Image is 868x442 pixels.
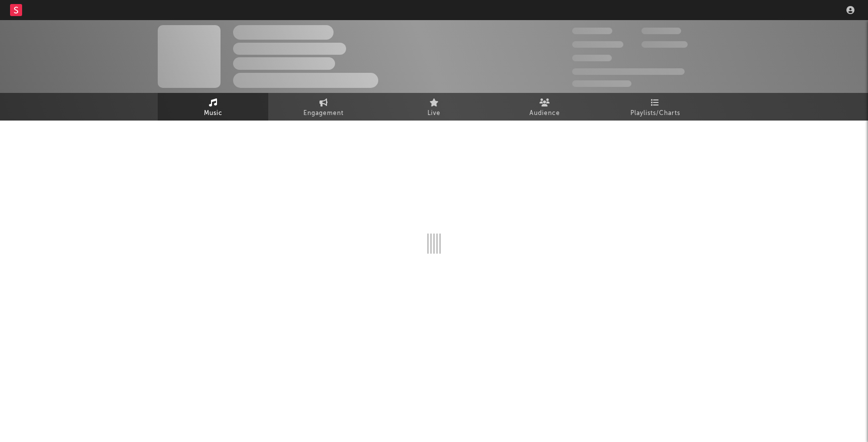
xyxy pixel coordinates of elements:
[303,107,344,120] span: Engagement
[572,68,685,75] span: 50,000,000 Monthly Listeners
[641,41,688,48] span: 1,000,000
[641,28,681,34] span: 100,000
[204,107,223,120] span: Music
[427,107,441,120] span: Live
[529,107,560,120] span: Audience
[379,93,489,121] a: Live
[572,55,612,61] span: 100,000
[572,41,623,48] span: 50,000,000
[489,93,600,121] a: Audience
[572,28,612,34] span: 300,000
[158,93,268,121] a: Music
[600,93,710,121] a: Playlists/Charts
[268,93,379,121] a: Engagement
[630,107,680,120] span: Playlists/Charts
[572,80,631,87] span: Jump Score: 85.0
